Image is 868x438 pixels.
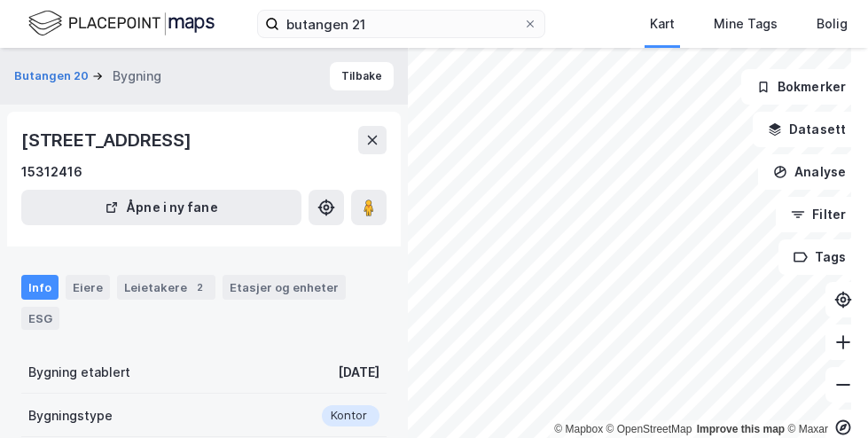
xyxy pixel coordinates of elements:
div: [STREET_ADDRESS] [21,126,195,154]
button: Tags [778,239,861,275]
div: Kart [650,13,675,35]
button: Bokmerker [741,69,861,105]
div: Eiere [66,275,110,300]
div: Bygning etablert [28,362,130,383]
div: Info [21,275,59,300]
a: Mapbox [554,423,603,435]
div: Leietakere [117,275,215,300]
input: Søk på adresse, matrikkel, gårdeiere, leietakere eller personer [279,11,523,37]
div: 2 [191,278,208,296]
img: logo.f888ab2527a4732fd821a326f86c7f29.svg [28,8,215,39]
a: OpenStreetMap [606,423,692,435]
div: Mine Tags [714,13,778,35]
div: Bolig [817,13,848,35]
button: Filter [776,197,861,232]
div: [DATE] [338,362,379,383]
iframe: Chat Widget [779,353,868,438]
div: ESG [21,307,59,330]
div: Bygningstype [28,405,113,426]
button: Åpne i ny fane [21,190,301,225]
button: Datasett [753,112,861,147]
button: Butangen 20 [14,67,92,85]
div: Kontrollprogram for chat [779,353,868,438]
div: Bygning [113,66,161,87]
div: Etasjer og enheter [230,279,339,295]
a: Improve this map [697,423,785,435]
button: Tilbake [330,62,394,90]
div: 15312416 [21,161,82,183]
button: Analyse [758,154,861,190]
